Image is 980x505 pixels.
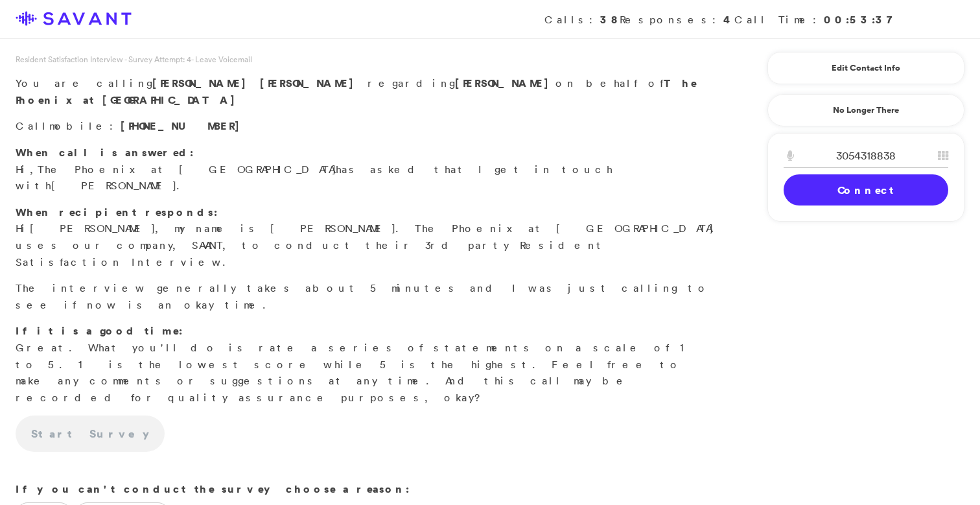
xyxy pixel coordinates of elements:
span: Resident Satisfaction Interview - Survey Attempt: 4 - Leave Voicemail [16,54,252,65]
strong: If you can't conduct the survey choose a reason: [16,482,410,496]
p: You are calling regarding on behalf of [16,75,718,108]
a: No Longer There [767,94,964,126]
span: [PERSON_NAME] [260,76,360,90]
strong: 00:53:37 [824,12,900,27]
strong: 4 [723,12,734,27]
strong: 38 [600,12,620,27]
p: Call : [16,118,718,135]
a: Start Survey [16,416,165,452]
span: The Phoenix at [GEOGRAPHIC_DATA] [38,163,336,176]
a: Edit Contact Info [784,58,948,78]
span: [PERSON_NAME] [30,222,155,235]
strong: The Phoenix at [GEOGRAPHIC_DATA] [16,76,697,107]
p: Great. What you'll do is rate a series of statements on a scale of 1 to 5. 1 is the lowest score ... [16,323,718,406]
p: The interview generally takes about 5 minutes and I was just calling to see if now is an okay time. [16,280,718,313]
p: Hi, has asked that I get in touch with . [16,145,718,194]
p: Hi , my name is [PERSON_NAME]. The Phoenix at [GEOGRAPHIC_DATA] uses our company, SAVANT, to cond... [16,204,718,270]
span: [PERSON_NAME] [51,179,176,192]
a: Connect [784,174,948,206]
strong: [PERSON_NAME] [455,76,555,90]
strong: When recipient responds: [16,205,218,219]
span: [PHONE_NUMBER] [121,119,246,133]
span: [PERSON_NAME] [152,76,253,90]
strong: If it is a good time: [16,323,183,338]
span: mobile [49,119,110,132]
strong: When call is answered: [16,145,194,159]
